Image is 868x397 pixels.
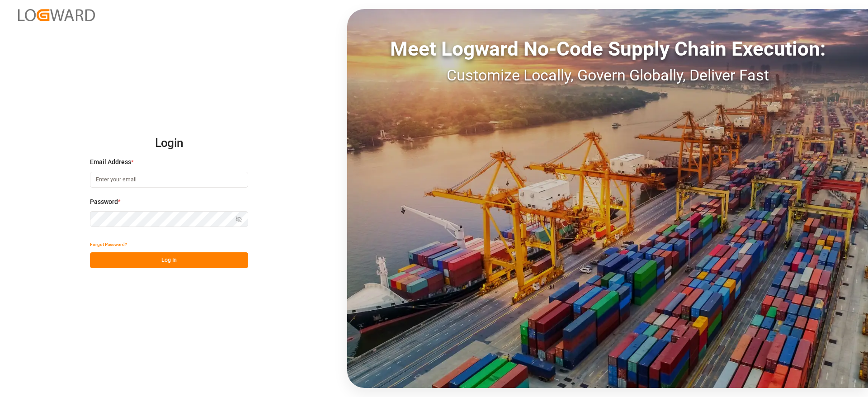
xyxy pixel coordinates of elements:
img: Logward_new_orange.png [18,9,95,21]
div: Customize Locally, Govern Globally, Deliver Fast [347,64,868,87]
button: Forgot Password? [90,236,127,252]
input: Enter your email [90,172,248,188]
button: Log In [90,252,248,268]
h2: Login [90,129,248,158]
div: Meet Logward No-Code Supply Chain Execution: [347,34,868,64]
span: Password [90,197,118,207]
span: Email Address [90,157,131,167]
